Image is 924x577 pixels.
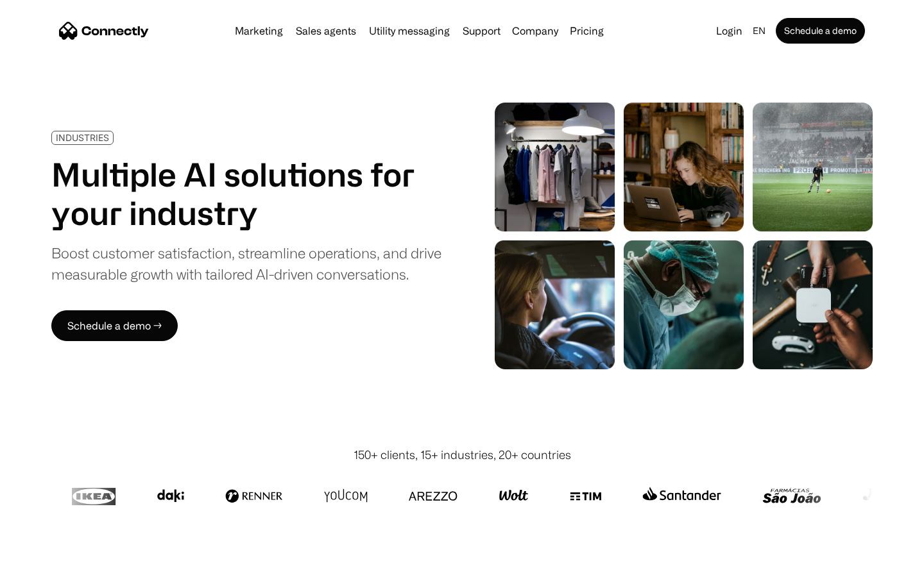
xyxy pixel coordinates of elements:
div: 150+ clients, 15+ industries, 20+ countries [354,446,571,464]
aside: Language selected: English [13,553,77,573]
a: Marketing [230,26,288,36]
a: Schedule a demo → [51,310,178,341]
h1: Multiple AI solutions for your industry [51,155,441,232]
a: Pricing [565,26,609,36]
div: INDUSTRIES [56,133,109,142]
div: Boost customer satisfaction, streamline operations, and drive measurable growth with tailored AI-... [51,242,441,285]
div: en [753,22,766,40]
a: Sales agents [291,26,361,36]
div: Company [512,22,558,40]
ul: Language list [26,555,77,573]
a: Utility messaging [364,26,455,36]
a: Schedule a demo [776,18,865,44]
a: Login [711,22,748,40]
a: Support [458,26,506,36]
